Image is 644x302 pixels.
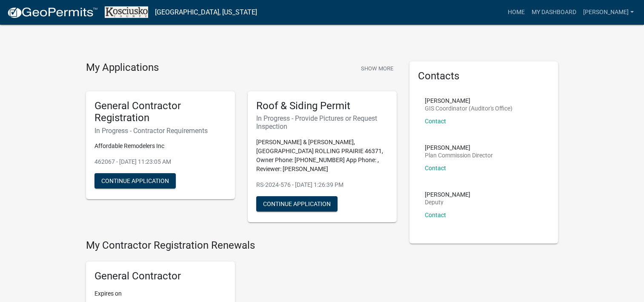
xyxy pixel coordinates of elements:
[425,145,493,151] p: [PERSON_NAME]
[256,138,388,174] p: [PERSON_NAME] & [PERSON_NAME], [GEOGRAPHIC_DATA] ROLLING PRAIRIE 46371, Owner Phone: [PHONE_NUMBE...
[425,152,493,158] p: Plan Commission Director
[94,270,226,282] h5: General Contractor
[580,4,637,20] a: [PERSON_NAME]
[425,199,470,205] p: Deputy
[155,5,257,20] a: [GEOGRAPHIC_DATA], [US_STATE]
[425,192,470,197] p: [PERSON_NAME]
[528,4,580,20] a: My Dashboard
[425,105,512,111] p: GIS Coordinator (Auditor's Office)
[256,180,388,189] p: RS-2024-576 - [DATE] 1:26:39 PM
[86,61,159,74] h4: My Applications
[425,165,446,171] a: Contact
[418,70,550,82] h5: Contacts
[425,98,512,104] p: [PERSON_NAME]
[86,239,397,252] h4: My Contractor Registration Renewals
[94,173,176,189] button: Continue Application
[94,127,226,135] h6: In Progress - Contractor Requirements
[94,157,226,166] p: 462067 - [DATE] 11:23:05 AM
[358,61,397,75] button: Show More
[504,4,528,20] a: Home
[425,118,446,125] a: Contact
[94,289,226,298] p: Expires on
[94,142,226,151] p: Affordable Remodelers Inc
[105,6,148,18] img: Kosciusko County, Indiana
[94,100,226,125] h5: General Contractor Registration
[256,196,338,212] button: Continue Application
[256,100,388,112] h5: Roof & Siding Permit
[425,212,446,218] a: Contact
[256,114,388,131] h6: In Progress - Provide Pictures or Request Inspection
